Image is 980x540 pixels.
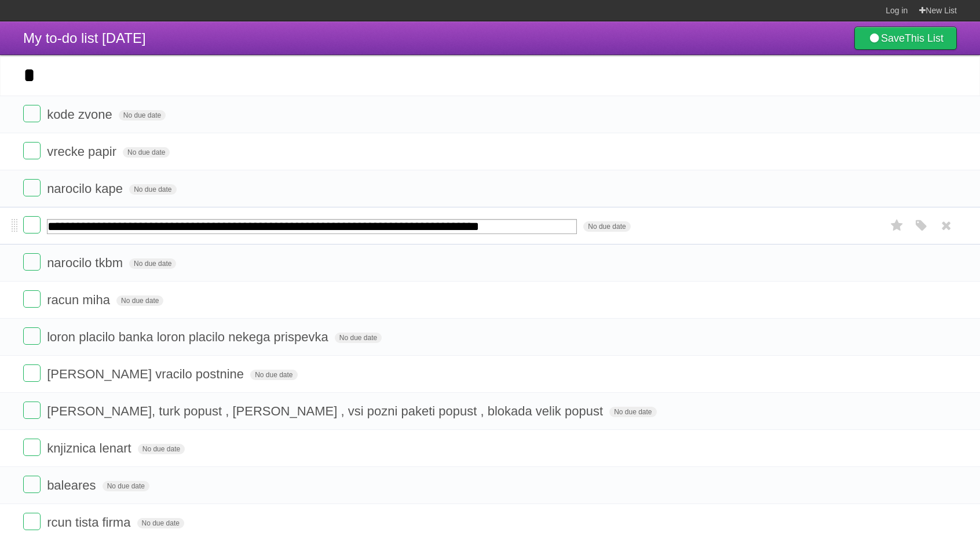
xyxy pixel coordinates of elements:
[103,481,149,491] span: No due date
[47,367,247,381] span: [PERSON_NAME] vracilo postnine
[905,32,944,44] b: This List
[47,441,134,455] span: knjiznica lenart
[119,110,166,121] span: No due date
[47,478,98,492] span: baleares
[129,258,176,269] span: No due date
[47,181,126,196] span: narocilo kape
[23,179,41,196] label: Done
[335,333,382,343] span: No due date
[47,144,119,159] span: vrecke papir
[116,295,163,306] span: No due date
[47,293,113,307] span: racun miha
[23,327,41,345] label: Done
[47,404,606,418] span: [PERSON_NAME], turk popust , [PERSON_NAME] , vsi pozni paketi popust , blokada velik popust
[23,439,41,456] label: Done
[23,402,41,419] label: Done
[609,407,656,417] span: No due date
[886,216,908,235] label: Star task
[23,290,41,308] label: Done
[23,30,146,46] span: My to-do list [DATE]
[129,184,176,195] span: No due date
[583,221,630,232] span: No due date
[137,518,184,528] span: No due date
[23,216,41,233] label: Done
[47,330,331,344] span: loron placilo banka loron placilo nekega prispevka
[23,253,41,271] label: Done
[250,370,297,380] span: No due date
[47,107,115,122] span: kode zvone
[854,27,957,50] a: SaveThis List
[23,476,41,493] label: Done
[23,105,41,122] label: Done
[23,364,41,382] label: Done
[23,513,41,530] label: Done
[47,515,133,530] span: rcun tista firma
[123,147,170,158] span: No due date
[47,256,126,270] span: narocilo tkbm
[138,444,185,454] span: No due date
[23,142,41,159] label: Done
